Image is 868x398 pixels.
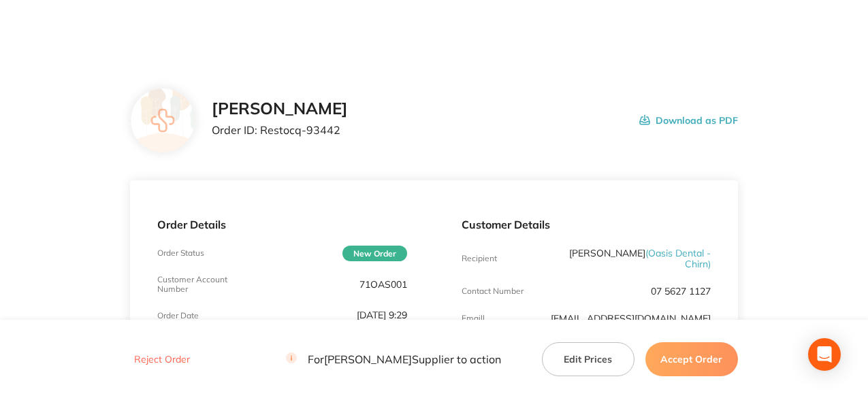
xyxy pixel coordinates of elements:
[157,218,406,231] p: Order Details
[462,286,524,296] p: Contact Number
[212,99,348,118] h2: [PERSON_NAME]
[551,312,711,325] a: [EMAIL_ADDRESS][DOMAIN_NAME]
[542,342,634,376] button: Edit Prices
[157,275,240,294] p: Customer Account Number
[71,19,207,39] img: Restocq logo
[639,99,738,142] button: Download as PDF
[645,247,711,270] span: ( Oasis Dental - Chirn )
[808,338,841,371] div: Open Intercom Messenger
[157,248,204,258] p: Order Status
[157,311,199,320] p: Order Date
[212,124,348,136] p: Order ID: Restocq- 93442
[286,352,501,365] p: For [PERSON_NAME] Supplier to action
[645,342,738,376] button: Accept Order
[130,353,194,365] button: Reject Order
[357,310,407,320] p: [DATE] 9:29
[545,248,711,269] p: [PERSON_NAME]
[71,19,207,42] a: Restocq logo
[342,246,407,261] span: New Order
[651,286,711,297] p: 07 5627 1127
[462,314,485,323] p: Emaill
[462,218,711,231] p: Customer Details
[359,279,407,290] p: 71OAS001
[462,254,497,263] p: Recipient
